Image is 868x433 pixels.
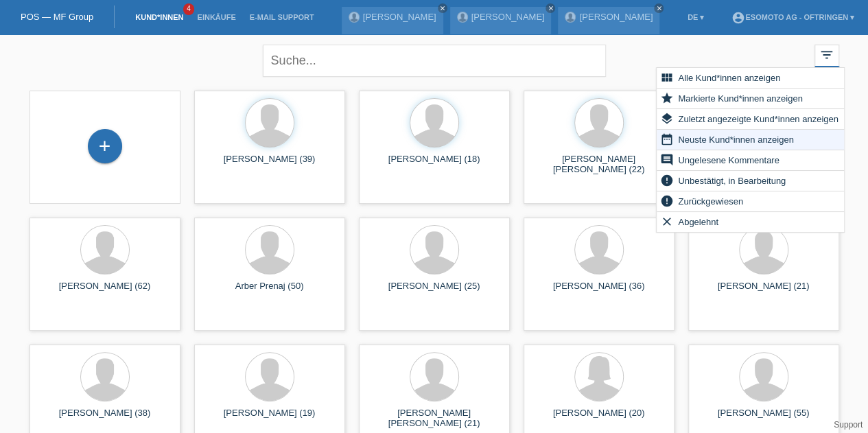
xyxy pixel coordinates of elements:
[547,5,554,12] i: close
[370,408,499,430] div: [PERSON_NAME] [PERSON_NAME] (21)
[660,71,674,84] i: view_module
[243,13,321,21] a: E-Mail Support
[205,154,334,176] div: [PERSON_NAME] (39)
[676,193,745,209] span: Zurückgewiesen
[660,91,674,105] i: star
[660,132,674,146] i: date_range
[731,11,745,25] i: account_circle
[535,154,664,176] div: [PERSON_NAME] [PERSON_NAME] (22)
[660,174,674,187] i: error
[681,13,711,21] a: DE ▾
[834,420,863,430] a: Support
[660,215,674,229] i: clear
[439,5,446,12] i: close
[654,3,664,13] a: close
[535,408,664,430] div: [PERSON_NAME] (20)
[205,281,334,303] div: Arber Prenaj (50)
[676,213,720,230] span: Abgelehnt
[676,172,788,189] span: Unbestätigt, in Bearbeitung
[183,3,194,15] span: 4
[263,45,606,77] input: Suche...
[655,5,662,12] i: close
[676,110,840,127] span: Zuletzt angezeigte Kund*innen anzeigen
[699,408,828,430] div: [PERSON_NAME] (55)
[676,131,795,148] span: Neuste Kund*innen anzeigen
[660,112,674,126] i: layers
[370,154,499,176] div: [PERSON_NAME] (18)
[699,281,828,303] div: [PERSON_NAME] (21)
[89,134,121,158] div: Kund*in hinzufügen
[660,153,674,167] i: comment
[190,13,242,21] a: Einkäufe
[370,281,499,303] div: [PERSON_NAME] (25)
[676,152,781,168] span: Ungelesene Kommentare
[128,13,190,21] a: Kund*innen
[725,13,861,21] a: account_circleEsomoto AG - Oftringen ▾
[546,3,555,13] a: close
[40,408,169,430] div: [PERSON_NAME] (38)
[579,12,653,22] a: [PERSON_NAME]
[535,281,664,303] div: [PERSON_NAME] (36)
[438,3,447,13] a: close
[40,281,169,303] div: [PERSON_NAME] (62)
[676,69,782,86] span: Alle Kund*innen anzeigen
[819,47,834,62] i: filter_list
[205,408,334,430] div: [PERSON_NAME] (19)
[21,12,93,22] a: POS — MF Group
[471,12,545,22] a: [PERSON_NAME]
[676,90,804,106] span: Markierte Kund*innen anzeigen
[363,12,436,22] a: [PERSON_NAME]
[660,194,674,208] i: error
